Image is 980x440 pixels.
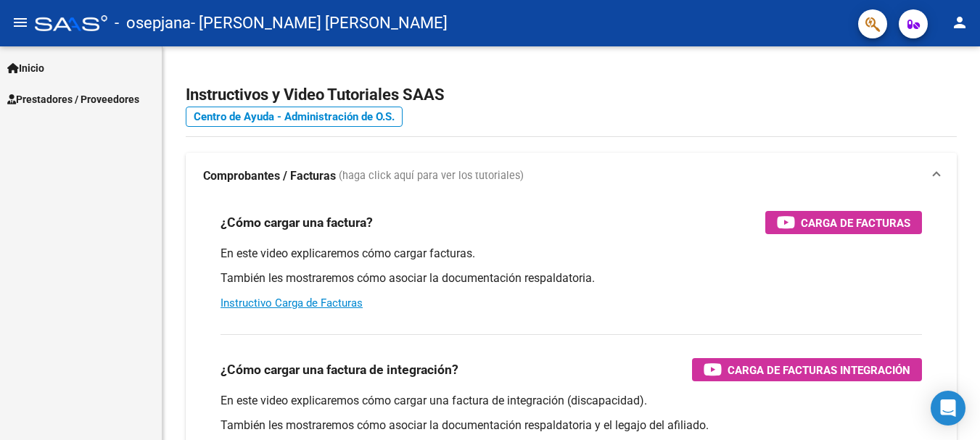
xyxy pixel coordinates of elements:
h3: ¿Cómo cargar una factura? [221,212,373,233]
h3: ¿Cómo cargar una factura de integración? [221,360,458,380]
p: También les mostraremos cómo asociar la documentación respaldatoria. [221,270,922,286]
span: Prestadores / Proveedores [7,91,139,107]
span: Inicio [7,60,44,76]
button: Carga de Facturas Integración [692,358,922,381]
p: En este video explicaremos cómo cargar una factura de integración (discapacidad). [221,393,922,409]
span: Carga de Facturas [801,214,910,232]
span: - osepjana [115,7,191,39]
span: (haga click aquí para ver los tutoriales) [339,168,524,184]
p: También les mostraremos cómo asociar la documentación respaldatoria y el legajo del afiliado. [221,418,922,433]
mat-expansion-panel-header: Comprobantes / Facturas (haga click aquí para ver los tutoriales) [186,153,957,199]
a: Centro de Ayuda - Administración de O.S. [186,107,403,127]
span: - [PERSON_NAME] [PERSON_NAME] [191,7,448,39]
p: En este video explicaremos cómo cargar facturas. [221,246,922,262]
a: Instructivo Carga de Facturas [221,296,363,310]
span: Carga de Facturas Integración [728,361,910,379]
mat-icon: person [951,14,968,31]
mat-icon: menu [12,14,29,31]
strong: Comprobantes / Facturas [203,168,336,184]
h2: Instructivos y Video Tutoriales SAAS [186,81,957,109]
button: Carga de Facturas [765,211,922,234]
div: Open Intercom Messenger [931,391,965,426]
